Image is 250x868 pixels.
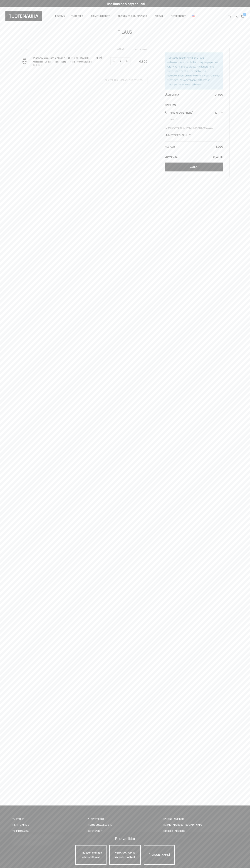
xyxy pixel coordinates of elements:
bdi: 8,40 [213,155,223,159]
a: Cart [241,14,245,19]
a: Toimitusaika [13,829,88,833]
th: Määrä [110,48,135,51]
span: [STREET_ADDRESS] [163,829,186,833]
a: Pistosolki musta / alkaen 0,80€ kpl -RAJOITETTU ERÄ! [33,56,106,60]
span: Tuotteet [68,10,88,22]
span: Tietosuojaseloste [88,823,112,827]
bdi: 0,80 [139,59,147,63]
div: VERKKOKAUPPA Varastotuotteet [109,845,141,865]
label: Kirje (seurannalla): [170,110,223,115]
dt: Koko: [67,60,76,63]
span: Yritys [152,10,168,22]
p: 10 mm nauhalle [76,60,93,63]
label: Nouto [170,117,223,122]
span: Referenssit [88,829,103,833]
a: [EMAIL_ADDRESS][DOMAIN_NAME] [163,823,204,827]
a: Laske toimituskulut [165,134,191,136]
dt: Materiaali: [33,60,44,63]
a: Tuotteet [13,817,88,821]
span: € [41,63,42,66]
a: Tilaa ilmainen näytepussi [105,2,145,6]
a: Yhteystiedot [88,817,163,821]
span: Yhteystiedot [88,817,104,821]
span: € [221,111,223,115]
span: € [221,155,223,159]
a: Jatka [165,163,223,171]
a: Etusivu [52,10,68,22]
a: My Account [226,14,233,18]
th: Välisumma [135,48,147,51]
a: Referenssit [168,10,189,22]
bdi: 1,70 [216,145,223,149]
span: 1 [243,13,246,16]
span: € [221,93,223,97]
img: English [192,15,195,17]
bdi: 5,90 [215,111,223,115]
span: Tuotteet, joiden hinta on 0,00€ ostoskorissasi, käsitellään tarjouspyyntönä. Ole hyvä ja lähetä t... [167,56,220,86]
span: Tilaus / Tarjouspyyntö [115,10,152,22]
a: Tilauksen mukaan valmistettavat [75,845,107,865]
a: Heti toimitus [13,823,88,827]
div: Pikavalikko [115,835,135,842]
span: € [145,59,147,63]
th: Välisumma [165,93,199,96]
span: € [221,145,223,149]
h1: Tilaus [21,29,230,35]
a: [PHONE_NUMBER] [163,817,185,821]
img: Tuotenauha Oy [5,11,42,21]
bdi: 0,80 [215,93,223,97]
button: Search [233,14,239,18]
span: Toimitustiedot [88,10,115,22]
span: Toimitusvalinnat päivitetään kassalla. [165,126,214,129]
input: Päivitä tilaus/tarjouspyyntö [100,77,147,84]
span: Tuotteet [13,817,24,821]
span: 1 x [33,63,42,66]
a: Tietosuojaseloste [88,823,163,827]
th: alv./VAT [165,145,199,148]
p: Muovi [45,60,51,63]
a: VERKKOKAUPPAVarastotuotteet [109,845,141,865]
input: Määrä [115,58,126,65]
bdi: 0,80 [36,63,42,66]
div: [PERSON_NAME] [144,845,175,865]
span: Toimitusaika [13,829,29,833]
img: Tilaus 1 [21,57,29,65]
div: Toimitus [165,103,223,106]
p: Musta [60,60,66,63]
dt: Väri: [51,60,59,63]
th: Tuote [21,48,111,51]
th: Yhteensä [165,155,199,159]
span: Heti toimitus [13,823,29,827]
a: Referenssit [88,829,163,833]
